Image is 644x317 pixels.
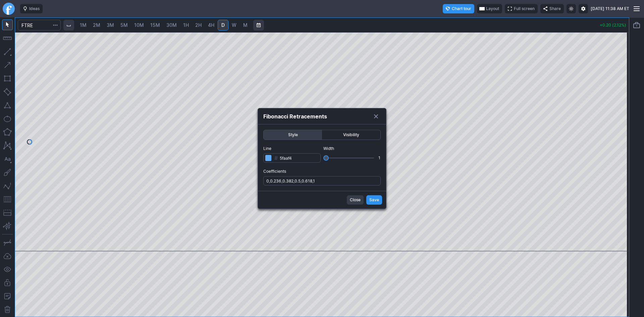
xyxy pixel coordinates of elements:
[366,195,382,205] button: Save
[325,131,377,138] span: Visibility
[263,176,381,186] input: Coefficients
[263,153,321,163] input: Line#
[369,197,379,203] span: Save
[350,197,361,203] span: Close
[378,155,381,161] div: 1
[263,145,321,152] span: Line
[267,131,319,138] span: Style
[347,195,364,205] button: Close
[263,168,381,175] span: Coefficients
[322,130,380,140] button: Visibility
[264,130,322,140] button: Style
[263,113,327,120] h4: Fibonacci Retracements
[323,145,381,152] span: Width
